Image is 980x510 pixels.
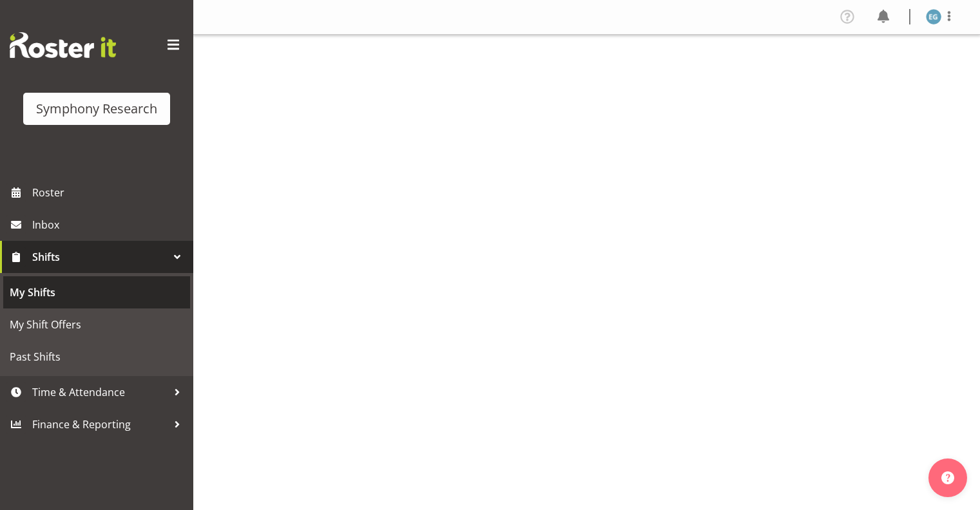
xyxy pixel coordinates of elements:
span: Finance & Reporting [32,415,168,434]
a: Past Shifts [3,341,190,373]
img: evelyn-gray1866.jpg [926,9,941,24]
span: My Shifts [10,283,184,302]
span: My Shift Offers [10,315,184,334]
div: Symphony Research [36,99,157,118]
img: Rosterit website logo [10,32,116,58]
span: Inbox [32,215,187,234]
img: help-xxl-2.png [941,471,954,484]
a: My Shifts [3,276,190,308]
span: Past Shifts [10,347,184,366]
span: Time & Attendance [32,382,168,402]
span: Roster [32,183,187,202]
span: Shifts [32,247,168,267]
a: My Shift Offers [3,308,190,341]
